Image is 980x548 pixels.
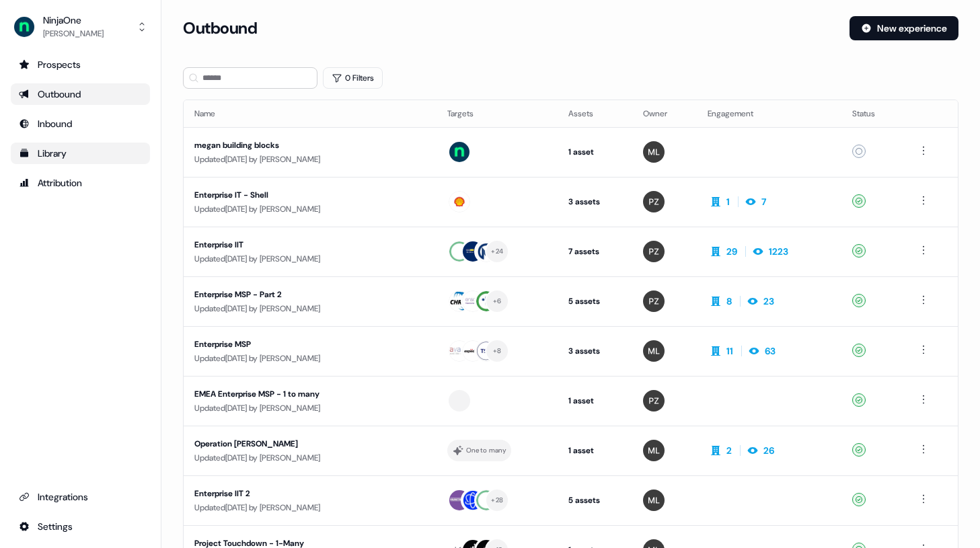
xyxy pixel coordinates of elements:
[568,394,622,407] div: 1 asset
[194,188,426,202] div: Enterprise IT - Shell
[568,195,622,208] div: 3 assets
[194,153,426,166] div: Updated [DATE] by [PERSON_NAME]
[11,143,150,164] a: Go to templates
[19,520,142,533] div: Settings
[726,344,733,358] div: 11
[568,444,622,457] div: 1 asset
[11,486,150,508] a: Go to integrations
[19,117,142,130] div: Inbound
[19,87,142,101] div: Outbound
[726,444,732,457] div: 2
[643,490,665,511] img: Megan
[194,501,426,514] div: Updated [DATE] by [PERSON_NAME]
[761,195,766,208] div: 7
[632,100,697,127] th: Owner
[726,295,732,308] div: 8
[194,202,426,216] div: Updated [DATE] by [PERSON_NAME]
[850,16,958,40] button: New experience
[643,141,665,163] img: Megan
[194,252,426,266] div: Updated [DATE] by [PERSON_NAME]
[194,487,426,500] div: Enterprise IIT 2
[194,139,426,152] div: megan building blocks
[765,344,776,358] div: 63
[643,241,665,262] img: Petra
[763,444,774,457] div: 26
[568,145,622,159] div: 1 asset
[726,195,730,208] div: 1
[11,516,150,537] a: Go to integrations
[194,302,426,315] div: Updated [DATE] by [PERSON_NAME]
[493,295,502,307] div: + 6
[19,490,142,504] div: Integrations
[194,451,426,465] div: Updated [DATE] by [PERSON_NAME]
[19,147,142,160] div: Library
[183,18,257,38] h3: Outbound
[11,83,150,105] a: Go to outbound experience
[643,440,665,461] img: Megan
[491,494,503,506] div: + 28
[558,100,633,127] th: Assets
[194,288,426,301] div: Enterprise MSP - Part 2
[643,390,665,412] img: Petra
[568,245,622,258] div: 7 assets
[194,338,426,351] div: Enterprise MSP
[11,54,150,75] a: Go to prospects
[697,100,841,127] th: Engagement
[763,295,774,308] div: 23
[493,345,502,357] div: + 8
[643,290,665,312] img: Petra
[194,238,426,251] div: Enterprise IIT
[568,494,622,507] div: 5 assets
[43,13,104,27] div: NinjaOne
[323,67,383,89] button: 0 Filters
[43,27,104,40] div: [PERSON_NAME]
[184,100,437,127] th: Name
[643,340,665,362] img: Megan
[643,191,665,212] img: Petra
[841,100,904,127] th: Status
[194,352,426,365] div: Updated [DATE] by [PERSON_NAME]
[194,401,426,415] div: Updated [DATE] by [PERSON_NAME]
[19,176,142,190] div: Attribution
[11,172,150,194] a: Go to attribution
[19,58,142,71] div: Prospects
[194,437,426,451] div: Operation [PERSON_NAME]
[11,113,150,134] a: Go to Inbound
[11,11,150,43] button: NinjaOne[PERSON_NAME]
[568,295,622,308] div: 5 assets
[491,245,503,258] div: + 24
[769,245,788,258] div: 1223
[194,387,426,401] div: EMEA Enterprise MSP - 1 to many
[437,100,557,127] th: Targets
[568,344,622,358] div: 3 assets
[466,444,506,457] div: One to many
[726,245,737,258] div: 29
